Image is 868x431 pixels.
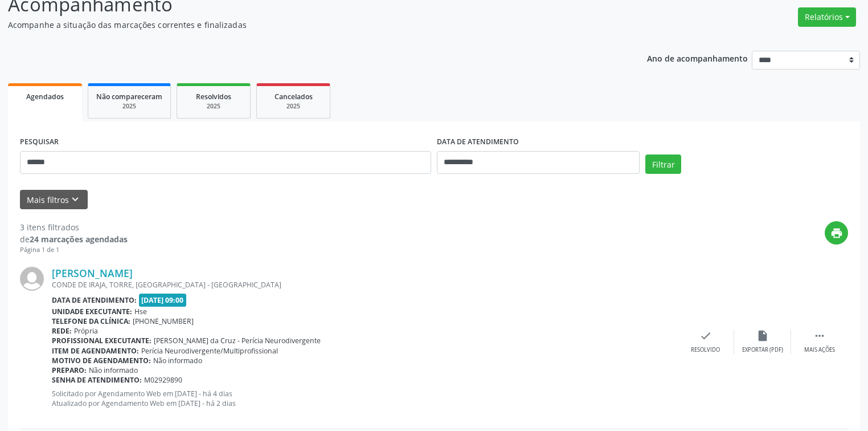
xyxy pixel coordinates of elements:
[26,92,64,101] span: Agendados
[144,375,182,385] span: M02929890
[647,51,748,65] p: Ano de acompanhamento
[756,330,769,342] i: insert_drive_file
[154,336,321,345] span: [PERSON_NAME] da Cruz - Perícia Neurodivergente
[813,330,826,342] i: 
[139,294,187,307] span: [DATE] 09:00
[52,389,677,408] p: Solicitado por Agendamento Web em [DATE] - há 4 dias Atualizado por Agendamento Web em [DATE] - h...
[134,307,147,316] span: Hse
[52,346,139,356] b: Item de agendamento:
[96,92,162,101] span: Não compareceram
[691,346,720,354] div: Resolvido
[141,346,278,356] span: Perícia Neurodivergente/Multiprofissional
[742,346,783,354] div: Exportar (PDF)
[825,221,848,245] button: print
[804,346,835,354] div: Mais ações
[196,92,231,101] span: Resolvidos
[52,356,151,365] b: Motivo de agendamento:
[20,221,128,233] div: 3 itens filtrados
[265,102,322,111] div: 2025
[52,326,72,336] b: Rede:
[185,102,242,111] div: 2025
[52,365,87,375] b: Preparo:
[52,295,137,305] b: Data de atendimento:
[52,316,130,326] b: Telefone da clínica:
[74,326,98,336] span: Própria
[798,7,856,27] button: Relatórios
[20,267,44,291] img: img
[20,245,128,255] div: Página 1 de 1
[96,102,162,111] div: 2025
[699,330,712,342] i: check
[20,233,128,245] div: de
[275,92,313,101] span: Cancelados
[20,190,88,210] button: Mais filtroskeyboard_arrow_down
[8,19,604,31] p: Acompanhe a situação das marcações correntes e finalizadas
[52,375,142,385] b: Senha de atendimento:
[645,154,681,174] button: Filtrar
[133,316,194,326] span: [PHONE_NUMBER]
[153,356,202,365] span: Não informado
[69,193,81,206] i: keyboard_arrow_down
[52,267,133,279] a: [PERSON_NAME]
[30,234,128,245] strong: 24 marcações agendadas
[52,336,152,345] b: Profissional executante:
[830,227,843,239] i: print
[52,307,132,316] b: Unidade executante:
[437,133,519,151] label: DATA DE ATENDIMENTO
[89,365,138,375] span: Não informado
[20,133,59,151] label: PESQUISAR
[52,280,677,290] div: CONDE DE IRAJA, TORRE, [GEOGRAPHIC_DATA] - [GEOGRAPHIC_DATA]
